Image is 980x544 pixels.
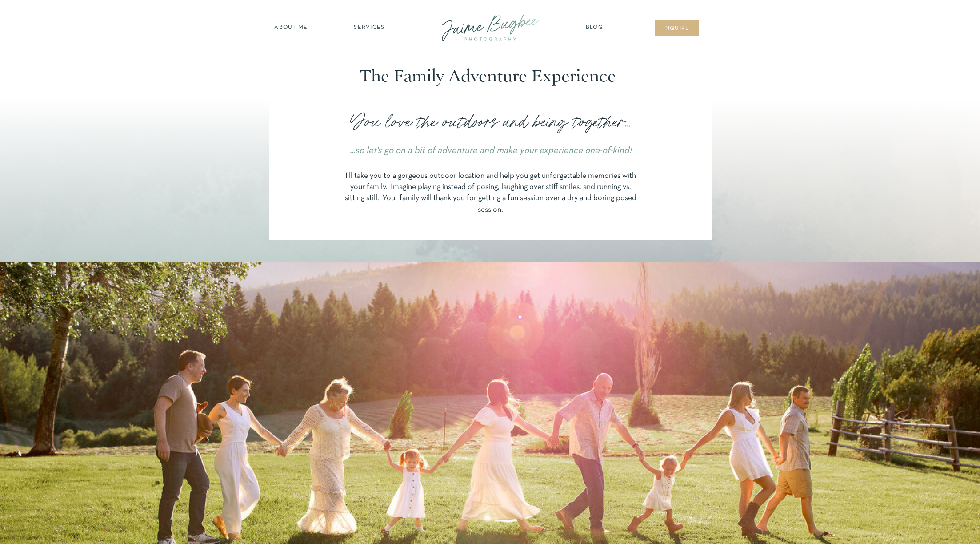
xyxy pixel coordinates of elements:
p: You love the outdoors and being together... [339,109,642,135]
p: I'll take you to a gorgeous outdoor location and help you get unforgettable memories with your fa... [343,170,639,220]
a: Blog [584,24,606,32]
p: The Family Adventure Experience [360,66,620,86]
a: about ME [272,24,311,32]
a: inqUIre [659,24,695,33]
i: ...so let's go on a bit of adventure and make your experience one-of-kind! [350,146,632,155]
a: SERVICES [344,24,395,32]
